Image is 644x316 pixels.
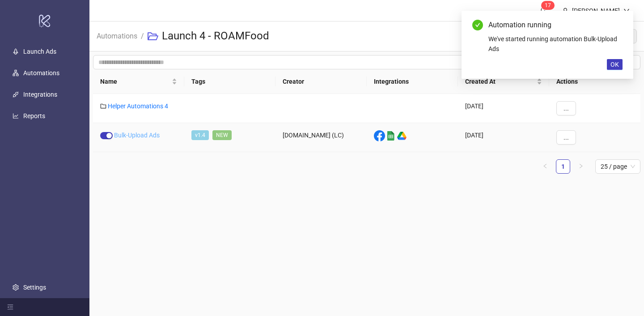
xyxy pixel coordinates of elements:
button: ... [556,101,576,115]
span: down [623,8,630,14]
span: NEW [212,130,232,140]
a: Launch Ads [23,48,56,55]
button: ... [556,130,576,145]
button: right [574,159,588,174]
th: Name [93,69,184,94]
button: left [538,159,552,174]
span: folder [100,103,106,109]
span: right [578,163,584,169]
span: ... [563,105,569,112]
a: Helper Automations 4 [108,102,168,110]
li: 1 [556,159,570,174]
a: Close [613,20,623,30]
div: [DATE] [458,94,549,123]
li: / [141,29,144,43]
th: Integrations [367,69,458,94]
sup: 17 [541,1,555,10]
th: Creator [275,69,367,94]
span: Name [100,77,170,86]
span: folder-open [148,31,158,42]
h3: Launch 4 - ROAMFood [162,29,269,43]
a: 1 [556,160,570,173]
span: ... [563,134,569,141]
span: v1.4 [191,130,209,140]
span: bell [540,7,546,13]
a: Automations [95,30,139,40]
button: OK [607,59,623,70]
span: 1 [545,2,548,9]
a: Automations [23,69,59,77]
span: check-circle [472,20,483,30]
a: Reports [23,112,45,120]
div: Page Size [595,159,640,174]
li: Next Page [574,159,588,174]
div: We've started running automation Bulk-Upload Ads [488,34,623,54]
span: 7 [548,2,551,9]
span: menu-fold [7,304,13,310]
li: Previous Page [538,159,552,174]
a: Settings [23,284,46,291]
div: [DOMAIN_NAME] (LC) [275,123,367,152]
a: Bulk-Upload Ads [114,132,160,139]
th: Created At [458,69,549,94]
span: left [542,163,548,169]
div: [PERSON_NAME] [568,6,623,16]
a: Integrations [23,91,57,98]
div: [DATE] [458,123,549,152]
span: OK [610,61,619,68]
th: Tags [184,69,275,94]
span: user [562,8,568,14]
span: 25 / page [601,160,635,173]
div: Automation running [488,20,623,30]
